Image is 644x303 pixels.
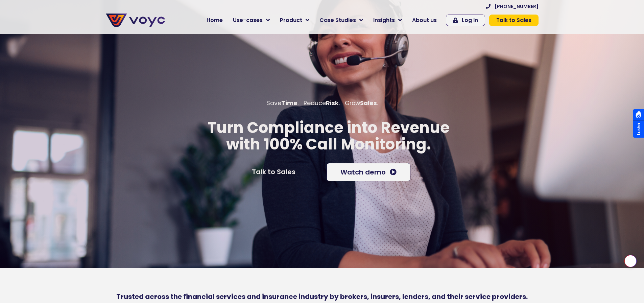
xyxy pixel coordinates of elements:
b: Risk [326,99,339,107]
a: Use-cases [228,14,275,27]
a: Talk to Sales [238,163,309,181]
b: Sales [360,99,377,107]
a: About us [407,14,442,27]
b: Time [281,99,297,107]
span: Talk to Sales [252,168,295,175]
span: [PHONE_NUMBER] [495,4,539,9]
a: [PHONE_NUMBER] [486,4,539,9]
b: Trusted across the financial services and insurance industry by brokers, insurers, lenders, and t... [116,292,528,301]
a: Talk to Sales [489,15,539,26]
span: Log In [462,18,478,23]
a: Log In [446,15,485,26]
span: Home [207,16,223,24]
a: Case Studies [314,14,368,27]
span: Insights [373,16,395,24]
img: voyc-full-logo [106,14,165,27]
a: Insights [368,14,407,27]
span: Talk to Sales [496,18,531,23]
a: Watch demo [327,163,410,181]
span: Watch demo [340,169,386,176]
span: Case Studies [319,16,356,24]
a: Home [201,14,228,27]
span: About us [412,16,437,24]
span: Use-cases [233,16,263,24]
span: Product [280,16,302,24]
a: Product [275,14,314,27]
